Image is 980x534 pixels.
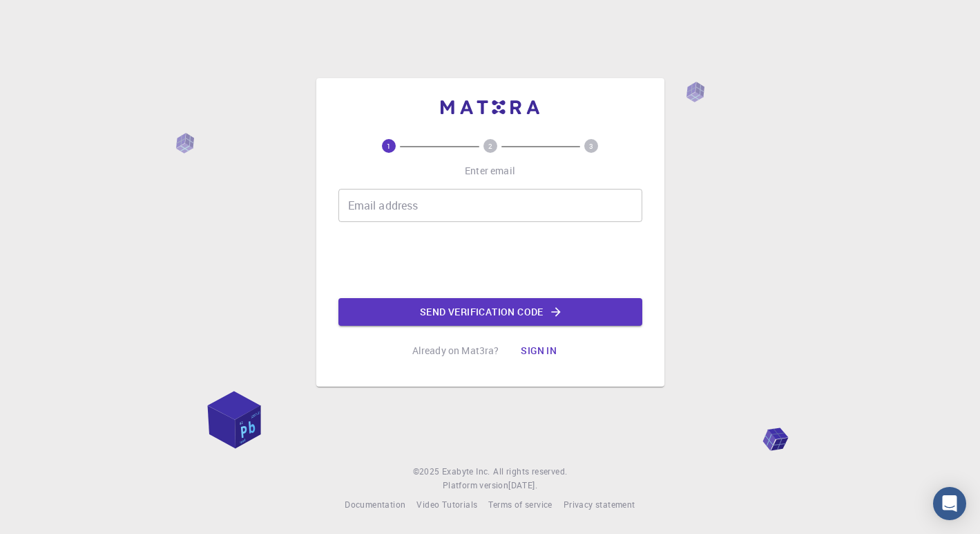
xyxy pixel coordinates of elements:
span: All rights reserved. [493,465,567,479]
span: © 2025 [413,465,442,479]
a: Terms of service [488,498,552,512]
span: Documentation [345,499,405,510]
a: Documentation [345,498,405,512]
span: Exabyte Inc. [442,466,490,477]
a: [DATE]. [508,479,537,492]
span: Video Tutorials [416,499,477,510]
iframe: reCAPTCHA [385,233,595,287]
button: Send verification code [338,298,642,326]
span: Privacy statement [564,499,635,510]
p: Enter email [465,164,515,178]
a: Privacy statement [564,498,635,512]
div: Open Intercom Messenger [933,487,966,520]
a: Video Tutorials [416,498,477,512]
span: Terms of service [488,499,552,510]
text: 2 [488,141,492,151]
span: Platform version [443,479,508,492]
span: [DATE] . [508,479,537,490]
text: 3 [589,141,593,151]
button: Sign in [510,337,568,365]
p: Already on Mat3ra? [412,344,499,358]
a: Exabyte Inc. [442,465,490,479]
text: 1 [387,141,391,151]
